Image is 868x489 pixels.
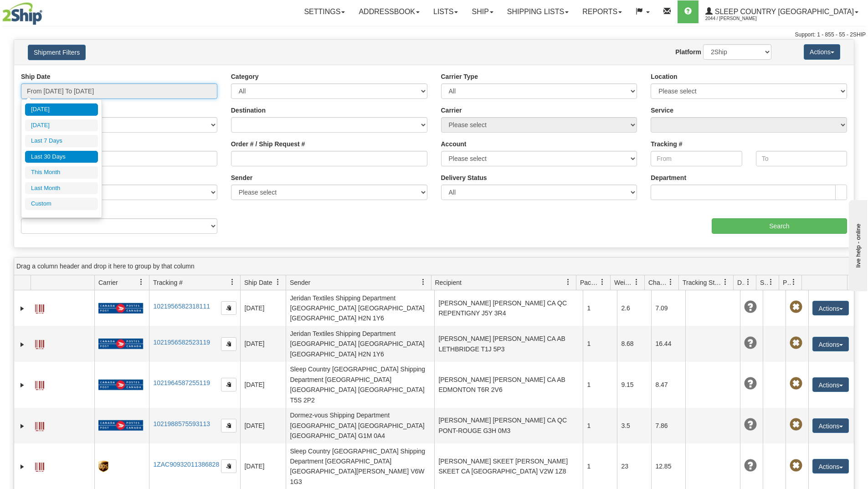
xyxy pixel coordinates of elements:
[153,461,219,468] a: 1ZAC90932011386828
[35,418,44,432] a: Label
[744,301,757,314] span: Unknown
[500,0,575,23] a: Shipping lists
[28,45,86,60] button: Shipment Filters
[783,278,791,287] span: Pickup Status
[812,301,849,315] button: Actions
[286,290,434,326] td: Jeridan Textiles Shipping Department [GEOGRAPHIC_DATA] [GEOGRAPHIC_DATA] [GEOGRAPHIC_DATA] H2N 1Y6
[583,362,617,408] td: 1
[790,418,802,431] span: Pickup Not Assigned
[290,278,310,287] span: Sender
[221,419,236,432] button: Copy to clipboard
[740,274,756,290] a: Delivery Status filter column settings
[651,408,685,443] td: 7.86
[25,119,98,132] li: [DATE]
[560,274,576,290] a: Recipient filter column settings
[435,278,462,287] span: Recipient
[651,326,685,361] td: 16.44
[240,326,286,361] td: [DATE]
[812,459,849,474] button: Actions
[153,379,210,386] a: 1021964587255119
[270,274,286,290] a: Ship Date filter column settings
[2,31,866,39] div: Support: 1 - 855 - 55 - 2SHIP
[744,337,757,350] span: Unknown
[441,173,487,182] label: Delivery Status
[583,290,617,326] td: 1
[683,278,722,287] span: Tracking Status
[595,274,610,290] a: Packages filter column settings
[2,2,42,25] img: logo2044.jpg
[713,8,854,15] span: Sleep Country [GEOGRAPHIC_DATA]
[763,274,779,290] a: Shipment Issues filter column settings
[221,378,236,391] button: Copy to clipboard
[744,377,757,390] span: Unknown
[35,336,44,350] a: Label
[651,139,682,149] label: Tracking #
[25,198,98,210] li: Custom
[712,218,847,234] input: Search
[465,0,500,23] a: Ship
[651,362,685,408] td: 8.47
[744,459,757,472] span: Unknown
[629,274,644,290] a: Weight filter column settings
[98,461,108,472] img: 8 - UPS
[134,274,149,290] a: Carrier filter column settings
[240,408,286,443] td: [DATE]
[790,377,802,390] span: Pickup Not Assigned
[352,0,426,23] a: Addressbook
[648,278,668,287] span: Charge
[434,408,583,443] td: [PERSON_NAME] [PERSON_NAME] CA QC PONT-ROUGE G3H 0M3
[737,278,745,287] span: Delivery Status
[575,0,629,23] a: Reports
[25,103,98,116] li: [DATE]
[441,72,478,81] label: Carrier Type
[225,274,240,290] a: Tracking # filter column settings
[231,106,266,115] label: Destination
[760,278,768,287] span: Shipment Issues
[790,459,802,472] span: Pickup Not Assigned
[98,278,118,287] span: Carrier
[614,278,633,287] span: Weight
[35,300,44,315] a: Label
[651,72,677,81] label: Location
[25,166,98,179] li: This Month
[434,362,583,408] td: [PERSON_NAME] [PERSON_NAME] CA AB EDMONTON T6R 2V6
[705,14,774,23] span: 2044 / [PERSON_NAME]
[617,362,651,408] td: 9.15
[240,290,286,326] td: [DATE]
[18,462,27,471] a: Expand
[441,106,462,115] label: Carrier
[286,408,434,443] td: Dormez-vous Shipping Department [GEOGRAPHIC_DATA] [GEOGRAPHIC_DATA] [GEOGRAPHIC_DATA] G1M 0A4
[617,326,651,361] td: 8.68
[434,290,583,326] td: [PERSON_NAME] [PERSON_NAME] CA QC REPENTIGNY J5Y 3R4
[231,139,305,149] label: Order # / Ship Request #
[812,418,849,433] button: Actions
[231,72,259,81] label: Category
[651,151,742,166] input: From
[416,274,431,290] a: Sender filter column settings
[812,377,849,392] button: Actions
[244,278,272,287] span: Ship Date
[21,72,51,81] label: Ship Date
[297,0,352,23] a: Settings
[153,339,210,346] a: 1021956582523119
[675,47,701,57] label: Platform
[18,304,27,313] a: Expand
[221,301,236,315] button: Copy to clipboard
[580,278,599,287] span: Packages
[812,337,849,351] button: Actions
[221,459,236,473] button: Copy to clipboard
[286,326,434,361] td: Jeridan Textiles Shipping Department [GEOGRAPHIC_DATA] [GEOGRAPHIC_DATA] [GEOGRAPHIC_DATA] H2N 1Y6
[804,44,840,60] button: Actions
[651,290,685,326] td: 7.09
[153,278,183,287] span: Tracking #
[617,408,651,443] td: 3.5
[441,139,467,149] label: Account
[663,274,678,290] a: Charge filter column settings
[14,257,854,275] div: grid grouping header
[7,8,84,15] div: live help - online
[25,151,98,163] li: Last 30 Days
[651,106,673,115] label: Service
[756,151,847,166] input: To
[18,381,27,390] a: Expand
[35,377,44,391] a: Label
